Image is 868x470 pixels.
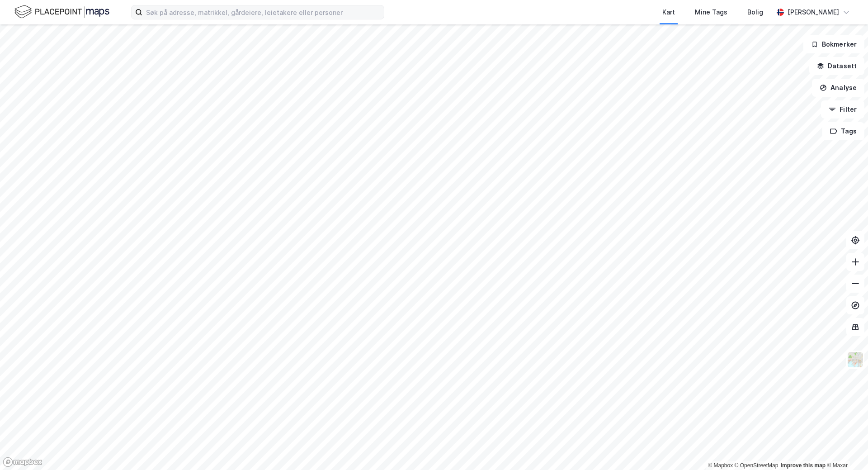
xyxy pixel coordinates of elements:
div: Bolig [747,7,763,18]
div: [PERSON_NAME] [788,7,839,18]
iframe: Chat Widget [823,427,868,470]
img: logo.f888ab2527a4732fd821a326f86c7f29.svg [14,4,109,20]
div: Mine Tags [695,7,727,18]
input: Søk på adresse, matrikkel, gårdeiere, leietakere eller personer [142,5,384,19]
div: Kart [662,7,675,18]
